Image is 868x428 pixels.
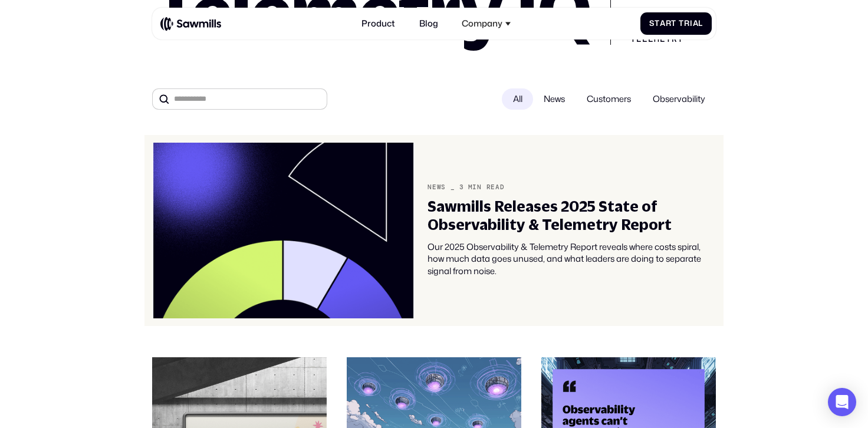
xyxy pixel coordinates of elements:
[660,19,666,28] span: a
[666,19,672,28] span: r
[451,183,455,191] div: _
[144,135,724,326] a: News_3min readSawmills Releases 2025 State of Observability & Telemetry ReportOur 2025 Observabil...
[459,183,464,191] div: 3
[468,183,505,191] div: min read
[533,88,576,110] span: News
[428,197,716,233] div: Sawmills Releases 2025 State of Observability & Telemetry Report
[576,88,642,110] span: Customers
[428,183,446,191] div: News
[455,12,517,35] div: Company
[698,19,703,28] span: l
[428,241,716,278] div: Our 2025 Observability & Telemetry Report reveals where costs spiral, how much data goes unused, ...
[684,19,690,28] span: r
[412,12,444,35] a: Blog
[502,88,533,110] div: All
[355,12,402,35] a: Product
[152,88,716,110] form: All
[462,18,502,29] div: Company
[671,19,676,28] span: t
[690,19,693,28] span: i
[655,19,660,28] span: t
[642,88,716,110] span: Observability
[693,19,699,28] span: a
[649,19,655,28] span: S
[828,388,856,416] div: Open Intercom Messenger
[679,19,684,28] span: T
[640,12,712,35] a: StartTrial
